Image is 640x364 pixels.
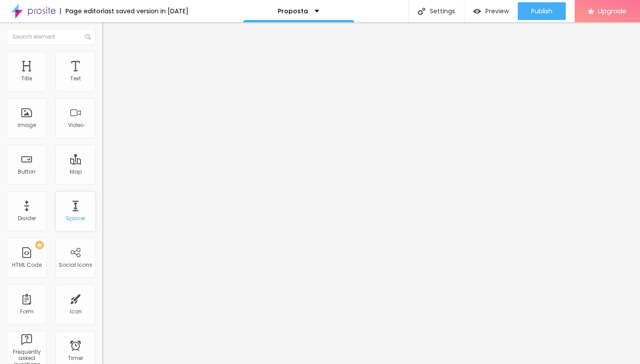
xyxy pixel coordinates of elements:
div: Map [70,169,82,175]
div: Icon [70,309,82,315]
div: Text [70,75,81,82]
span: Preview [485,8,509,15]
img: view-1.svg [473,8,481,15]
div: Video [68,122,84,128]
div: Page editor [60,8,103,14]
button: Preview [464,2,518,20]
span: Upgrade [598,7,627,15]
div: last saved version in [DATE] [103,8,188,14]
div: Timer [68,355,83,361]
iframe: Editor [102,22,640,364]
img: Icone [418,8,425,15]
div: HTML Code [12,262,42,268]
input: Search element [7,29,96,45]
div: Image [18,122,36,128]
div: Divider [18,215,36,222]
div: Button [18,169,36,175]
div: Social Icons [59,262,92,268]
button: Publish [518,2,566,20]
div: Form [20,309,34,315]
p: Proposta [278,8,308,14]
div: Title [21,75,32,82]
img: Icone [85,34,91,40]
div: Spacer [66,215,85,222]
span: Publish [531,8,552,15]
